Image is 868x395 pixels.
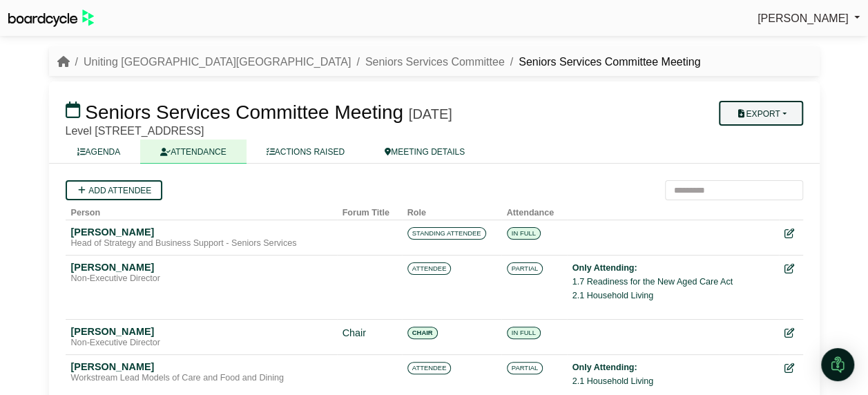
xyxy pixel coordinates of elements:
[407,327,438,339] span: CHAIR
[8,10,94,27] img: BoardcycleBlackGreen-aaafeed430059cb809a45853b8cf6d952af9d84e6e89e1f1685b34bfd5cb7d64.svg
[71,338,331,349] div: Non-Executive Director
[407,227,486,240] span: STANDING ATTENDEE
[572,289,773,302] li: 2.1 Household Living
[365,139,485,164] a: MEETING DETAILS
[140,139,246,164] a: ATTENDANCE
[57,53,701,71] nav: breadcrumb
[71,238,331,249] div: Head of Strategy and Business Support - Seniors Services
[71,325,331,338] div: [PERSON_NAME]
[784,360,798,376] div: Edit
[507,262,543,275] span: PARTIAL
[84,56,351,68] a: Uniting [GEOGRAPHIC_DATA][GEOGRAPHIC_DATA]
[66,200,337,220] th: Person
[409,106,452,122] div: [DATE]
[407,262,452,275] span: ATTENDEE
[66,180,163,200] a: Add attendee
[784,261,798,277] div: Edit
[507,362,543,374] span: PARTIAL
[758,10,860,28] a: [PERSON_NAME]
[407,362,452,374] span: ATTENDEE
[85,102,403,123] span: Seniors Services Committee Meeting
[505,53,701,71] li: Seniors Services Committee Meeting
[784,325,798,341] div: Edit
[247,139,365,164] a: ACTIONS RAISED
[572,261,773,275] div: Only Attending:
[572,275,773,289] li: 1.7 Readiness for the New Aged Care Act
[71,373,331,384] div: Workstream Lead Models of Care and Food and Dining
[572,374,773,388] li: 2.1 Household Living
[71,273,331,285] div: Non-Executive Director
[343,325,396,341] div: Chair
[719,101,802,126] button: Export
[784,226,798,242] div: Edit
[758,12,849,24] span: [PERSON_NAME]
[365,56,505,68] a: Seniors Services Committee
[821,348,854,381] div: Open Intercom Messenger
[507,227,541,240] span: IN FULL
[71,226,331,238] div: [PERSON_NAME]
[57,139,141,164] a: AGENDA
[507,327,541,339] span: IN FULL
[402,200,501,220] th: Role
[71,360,331,373] div: [PERSON_NAME]
[572,360,773,374] div: Only Attending:
[337,200,402,220] th: Forum Title
[501,200,567,220] th: Attendance
[66,125,204,137] span: Level [STREET_ADDRESS]
[71,261,331,273] div: [PERSON_NAME]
